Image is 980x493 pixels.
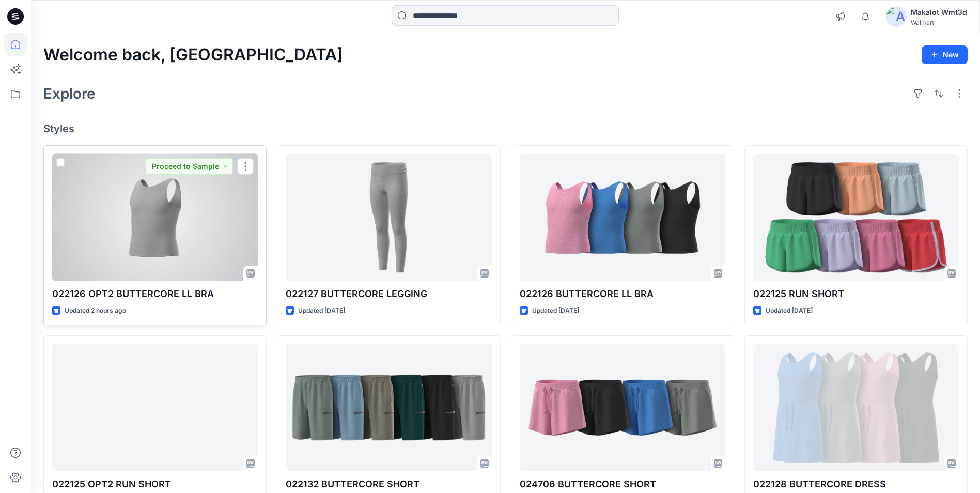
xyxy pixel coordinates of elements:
[532,305,579,316] p: Updated [DATE]
[753,154,959,281] a: 022125 RUN SHORT
[520,287,725,301] p: 022126 BUTTERCORE LL BRA
[43,122,968,135] h4: Styles
[520,154,725,281] a: 022126 BUTTERCORE LL BRA
[43,85,96,102] h2: Explore
[286,287,491,301] p: 022127 BUTTERCORE LEGGING
[520,477,725,491] p: 024706 BUTTERCORE SHORT
[52,477,258,491] p: 022125 OPT2 RUN SHORT
[286,477,491,491] p: 022132 BUTTERCORE SHORT
[65,305,126,316] p: Updated 2 hours ago
[753,344,959,471] a: 022128 BUTTERCORE DRESS
[753,287,959,301] p: 022125 RUN SHORT
[52,287,258,301] p: 022126 OPT2 BUTTERCORE LL BRA
[298,305,345,316] p: Updated [DATE]
[886,6,907,27] img: avatar
[911,19,967,26] div: Walmart
[766,305,813,316] p: Updated [DATE]
[911,6,967,19] div: Makalot Wmt3d
[286,344,491,471] a: 022132 BUTTERCORE SHORT
[43,45,343,65] h2: Welcome back, [GEOGRAPHIC_DATA]
[922,45,968,64] button: New
[520,344,725,471] a: 024706 BUTTERCORE SHORT
[52,154,258,281] a: 022126 OPT2 BUTTERCORE LL BRA
[753,477,959,491] p: 022128 BUTTERCORE DRESS
[286,154,491,281] a: 022127 BUTTERCORE LEGGING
